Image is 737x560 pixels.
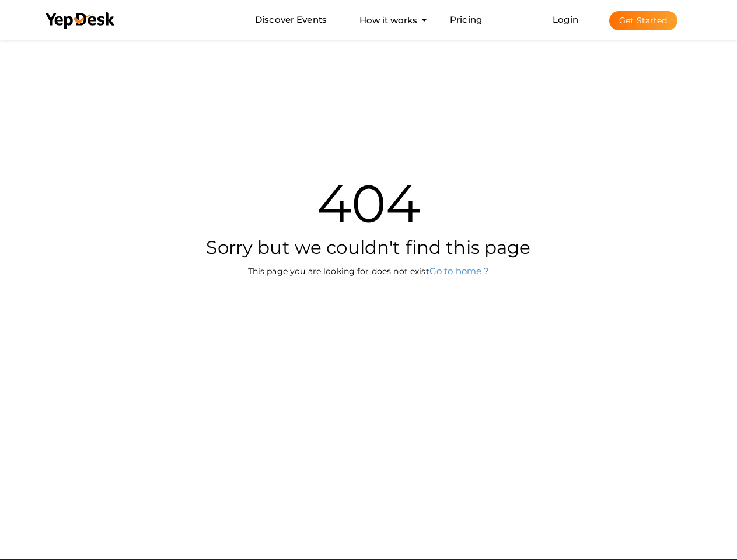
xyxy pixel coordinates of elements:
[255,9,327,31] a: Discover Events
[609,11,677,30] button: Get Started
[450,9,482,31] a: Pricing
[356,9,421,31] button: How it works
[36,265,701,277] p: This page you are looking for does not exist
[553,14,578,25] a: Login
[429,265,490,276] a: Go to home ?
[36,236,701,259] h2: Sorry but we couldn't find this page
[36,177,701,230] h1: 404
